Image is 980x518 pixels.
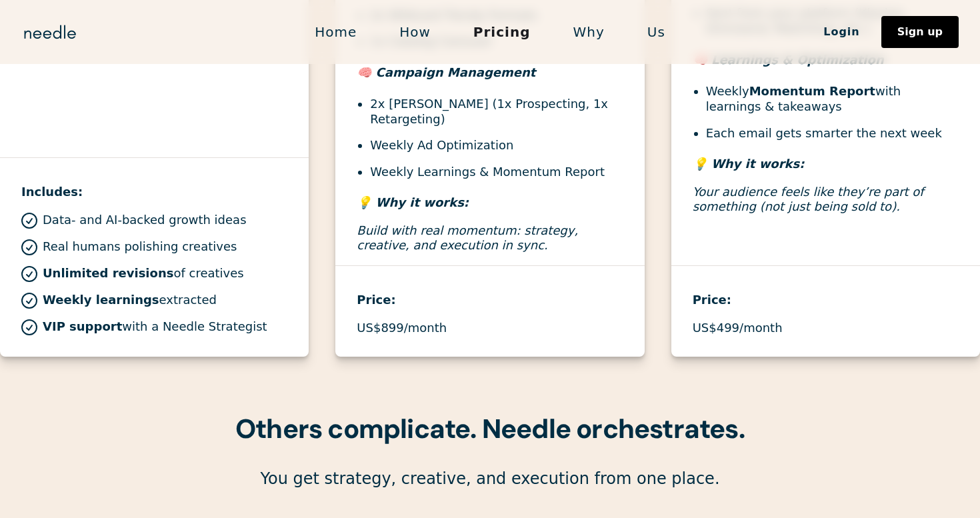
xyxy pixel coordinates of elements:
[43,319,122,333] strong: VIP support
[452,18,552,46] a: Pricing
[706,83,959,115] li: Weekly with learnings & takeaways
[43,213,247,227] p: Data- and AI-backed growth ideas
[293,18,378,46] a: Home
[357,223,578,252] em: Build with real momentum: strategy, creative, and execution in sync.
[357,65,535,79] em: 🧠 Campaign Management
[552,18,626,46] a: Why
[43,293,159,307] strong: Weekly learnings
[43,319,267,334] p: with a Needle Strategist
[43,266,173,280] strong: Unlimited revisions
[357,287,623,313] h4: Price:
[357,321,447,335] p: US$899/month
[693,287,959,313] h4: Price:
[370,96,623,127] li: 2x [PERSON_NAME] (1x Prospecting, 1x Retargeting)
[378,18,452,46] a: How
[357,195,469,209] em: 💡 Why it works:
[897,27,943,37] div: Sign up
[43,239,237,254] p: Real humans polishing creatives
[706,125,959,141] li: Each email gets smarter the next week
[693,185,924,213] em: Your audience feels like they’re part of something (not just being sold to).
[693,321,783,335] p: US$499/month
[802,21,881,43] a: Login
[881,16,959,48] a: Sign up
[43,266,244,281] p: of creatives
[43,293,217,307] p: extracted
[693,53,884,67] em: 🧠 Learnings & Optimization
[693,157,805,171] em: 💡 Why it works:
[626,18,687,46] a: Us
[749,84,875,98] strong: Momentum Report
[235,411,745,446] strong: Others complicate. Needle orchestrates.
[21,179,287,205] h4: Includes:
[370,164,623,179] li: Weekly Learnings & Momentum Report
[370,137,623,153] li: Weekly Ad Optimization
